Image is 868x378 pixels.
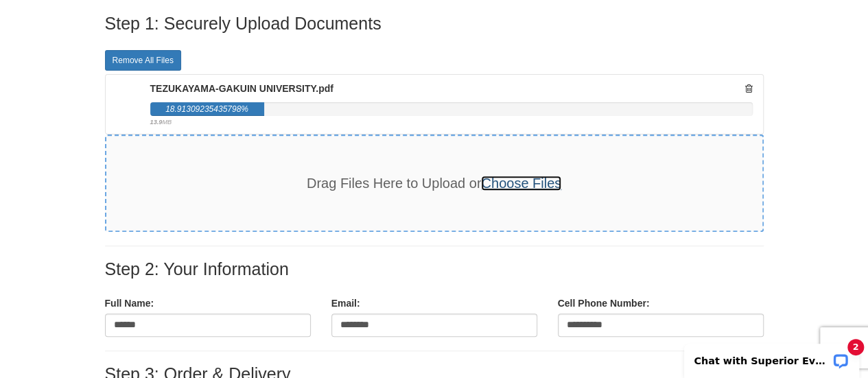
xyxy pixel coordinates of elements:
[675,335,868,378] iframe: LiveChat chat widget
[150,118,753,127] div: MB
[165,104,248,114] span: 18.91309235435798%
[481,176,561,191] a: Choose Files
[307,176,561,191] span: Drag Files Here to Upload or
[331,296,360,310] label: Email:
[105,14,382,34] label: Step 1: Securely Upload Documents
[150,119,163,126] strong: 13.9
[150,83,333,94] font: TEZUKAYAMA-GAKUIN UNIVERSITY.pdf
[105,50,181,71] a: Remove All Files
[105,296,154,310] label: Full Name:
[105,260,289,279] label: Step 2: Your Information
[558,296,650,310] label: Cell Phone Number:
